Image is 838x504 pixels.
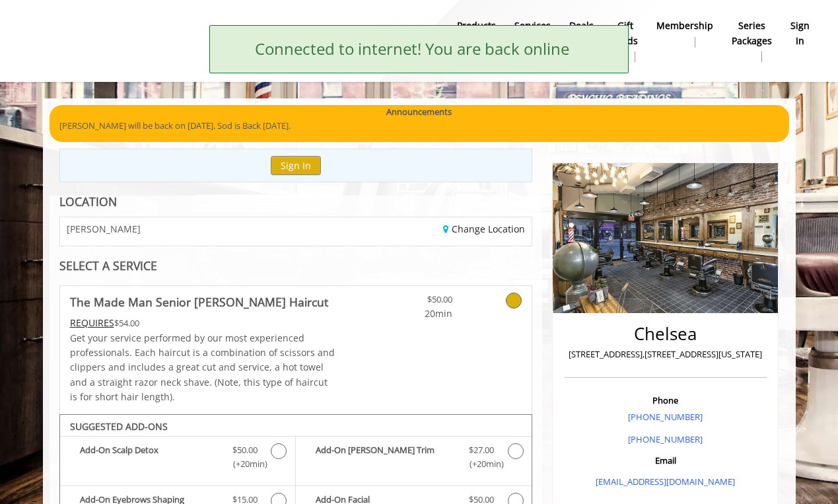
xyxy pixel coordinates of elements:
[612,18,638,48] b: gift cards
[225,457,264,471] span: (+20min )
[59,119,779,133] p: [PERSON_NAME] will be back on [DATE]. Sod is Back [DATE].
[70,316,114,329] span: This service needs some Advance to be paid before we block your appointment
[596,476,735,487] a: [EMAIL_ADDRESS][DOMAIN_NAME]
[448,17,505,51] a: Productsproducts
[316,443,456,471] b: Add-On [PERSON_NAME] Trim
[59,260,533,272] div: SELECT A SERVICE
[656,18,713,33] b: Membership
[505,17,560,51] a: ServicesServices
[469,443,494,457] span: $27.00
[67,224,141,234] span: [PERSON_NAME]
[781,17,819,51] a: sign insign in
[70,316,335,330] div: $54.00
[80,443,219,471] b: Add-On Scalp Detox
[70,420,168,433] b: SUGGESTED ADD-ONS
[628,433,703,445] a: [PHONE_NUMBER]
[271,156,321,175] button: Sign In
[514,18,551,33] b: Services
[302,443,525,474] label: Add-On Beard Trim
[790,18,810,48] b: sign in
[560,17,603,51] a: DealsDeals
[374,306,452,321] span: 20min
[569,18,594,33] b: Deals
[59,194,117,209] b: LOCATION
[567,456,763,465] h3: Email
[67,443,289,474] label: Add-On Scalp Detox
[647,17,722,51] a: MembershipMembership
[722,17,781,65] a: Series packagesSeries packages
[255,36,569,61] div: Connected to internet! You are back online
[374,286,452,321] a: $50.00
[567,396,763,405] h3: Phone
[232,443,258,457] span: $50.00
[317,5,499,77] img: Made Man Barbershop logo
[603,17,647,65] a: Gift cardsgift cards
[70,331,335,405] p: Get your service performed by our most experienced professionals. Each haircut is a combination o...
[462,457,501,471] span: (+20min )
[628,411,703,423] a: [PHONE_NUMBER]
[567,324,763,343] h2: Chelsea
[457,18,496,33] b: products
[443,223,525,235] a: Change Location
[567,347,763,361] p: [STREET_ADDRESS],[STREET_ADDRESS][US_STATE]
[70,293,328,311] b: The Made Man Senior [PERSON_NAME] Haircut
[732,18,772,48] b: Series packages
[386,105,452,119] b: Announcements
